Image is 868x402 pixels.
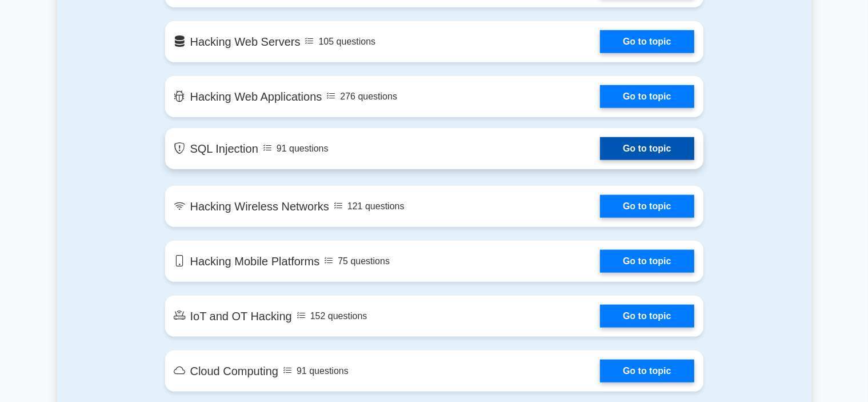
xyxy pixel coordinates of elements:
a: Go to topic [600,30,694,53]
a: Go to topic [600,360,694,383]
a: Go to topic [600,250,694,273]
a: Go to topic [600,85,694,108]
a: Go to topic [600,305,694,328]
a: Go to topic [600,195,694,218]
a: Go to topic [600,137,694,160]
